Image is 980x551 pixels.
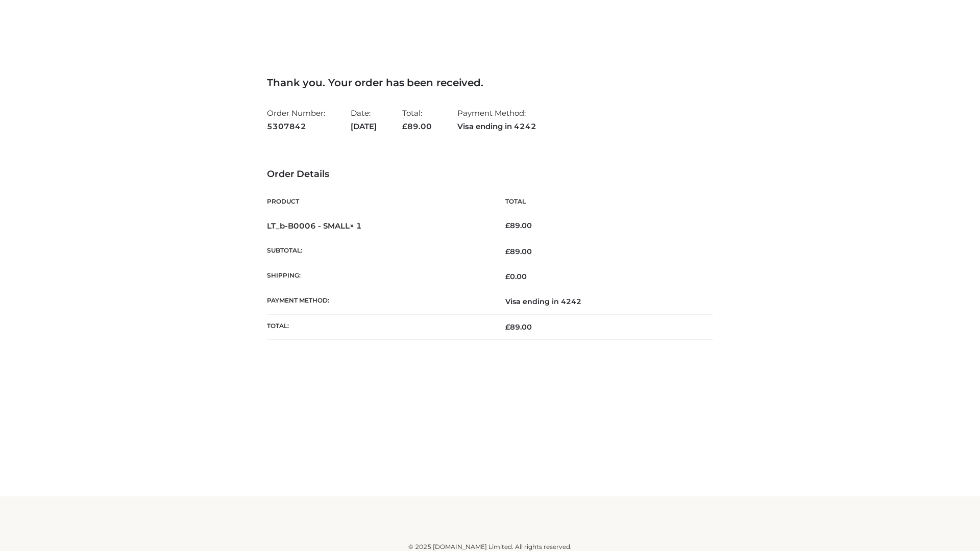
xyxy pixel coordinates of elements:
span: £ [505,247,510,256]
span: £ [505,322,510,332]
th: Payment method: [267,289,490,314]
li: Payment Method: [457,104,536,135]
th: Product [267,190,490,213]
li: Order Number: [267,104,325,135]
h3: Thank you. Your order has been received. [267,77,713,89]
strong: 5307842 [267,120,325,133]
span: 89.00 [505,247,532,256]
strong: LT_b-B0006 - SMALL [267,221,362,231]
th: Subtotal: [267,239,490,264]
th: Shipping: [267,264,490,289]
span: £ [505,221,510,230]
bdi: 89.00 [505,221,532,230]
span: £ [505,272,510,281]
th: Total: [267,314,490,339]
th: Total [490,190,713,213]
strong: [DATE] [351,120,377,133]
td: Visa ending in 4242 [490,289,713,314]
span: 89.00 [402,121,432,131]
strong: × 1 [350,221,362,231]
span: £ [402,121,407,131]
bdi: 0.00 [505,272,527,281]
strong: Visa ending in 4242 [457,120,536,133]
li: Date: [351,104,377,135]
span: 89.00 [505,322,532,332]
li: Total: [402,104,432,135]
h3: Order Details [267,169,713,180]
